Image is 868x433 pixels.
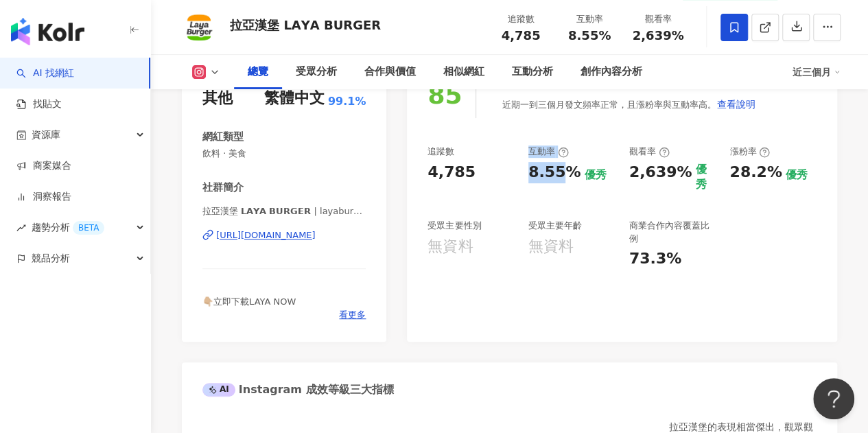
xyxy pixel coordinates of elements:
span: 趨勢分析 [32,212,104,243]
div: 優秀 [584,167,606,183]
div: 漲粉率 [729,145,770,158]
div: 4,785 [427,162,476,183]
span: 4,785 [502,28,541,43]
div: 受眾主要性別 [427,220,481,232]
div: 追蹤數 [427,145,454,158]
div: 無資料 [427,236,473,257]
div: 觀看率 [632,12,684,26]
div: Instagram 成效等級三大指標 [202,382,393,397]
div: 商業合作內容覆蓋比例 [629,220,716,244]
iframe: Help Scout Beacon - Open [813,378,854,419]
div: 拉亞漢堡 𝗟𝗔𝗬𝗔 𝗕𝗨𝗥𝗚𝗘𝗥 [230,16,381,34]
span: 99.1% [328,94,366,109]
div: 合作與價值 [364,64,416,80]
div: AI [202,383,235,397]
a: 洞察報告 [16,190,71,204]
span: 看更多 [339,309,366,321]
div: 85 [427,81,462,109]
div: 總覽 [248,64,268,80]
div: 73.3% [629,248,681,270]
div: 繁體中文 [264,88,325,109]
div: 相似網紅 [443,64,484,80]
div: 追蹤數 [495,12,547,26]
a: 商案媒合 [16,159,71,173]
span: 拉亞漢堡 𝗟𝗔𝗬𝗔 𝗕𝗨𝗥𝗚𝗘𝗥 | layaburger [202,205,366,218]
div: [URL][DOMAIN_NAME] [216,229,316,242]
span: rise [16,223,26,233]
div: 2,639% [629,162,692,193]
div: 網紅類型 [202,130,244,144]
div: 觀看率 [629,145,670,158]
div: 優秀 [695,162,716,193]
span: 資源庫 [32,119,60,150]
span: 2,639% [633,29,684,43]
img: logo [11,18,84,45]
div: 28.2% [729,162,782,183]
div: 創作內容分析 [580,64,642,80]
div: 近三個月 [793,61,841,83]
a: 找貼文 [16,97,62,111]
div: 互動分析 [512,64,553,80]
div: 無資料 [528,236,574,257]
div: BETA [73,221,104,235]
span: 查看說明 [716,99,755,110]
span: 飲料 · 美食 [202,148,366,160]
div: 受眾主要年齡 [528,220,582,232]
a: searchAI 找網紅 [16,67,74,80]
div: 社群簡介 [202,180,244,195]
a: [URL][DOMAIN_NAME] [202,229,366,242]
div: 優秀 [786,167,808,183]
div: 受眾分析 [296,64,337,80]
span: 👇🏼立即下載LAYA NOW [202,296,296,307]
div: 互動率 [528,145,569,158]
div: 近期一到三個月發文頻率正常，且漲粉率與互動率高。 [502,91,755,118]
div: 其他 [202,88,233,109]
div: 互動率 [563,12,615,26]
img: KOL Avatar [178,7,220,48]
span: 8.55% [568,29,611,43]
div: 8.55% [528,162,580,183]
button: 查看說明 [716,91,755,118]
span: 競品分析 [32,243,70,274]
